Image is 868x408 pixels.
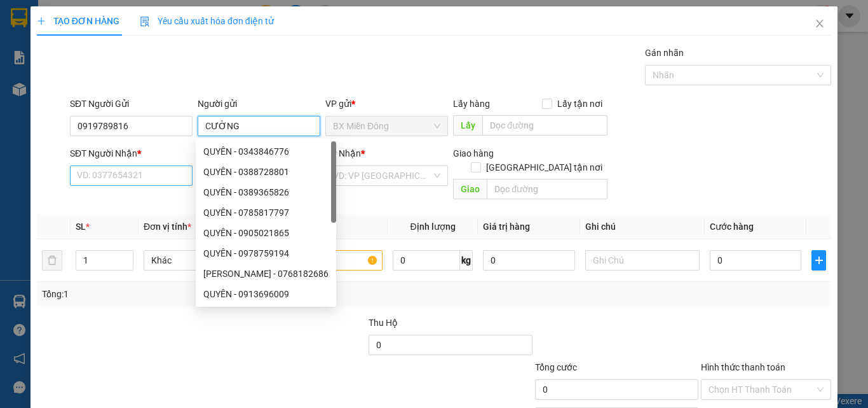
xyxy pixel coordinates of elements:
[37,16,119,26] span: TẠO ĐƠN HÀNG
[203,246,329,260] div: QUYÊN - 0978759194
[203,287,329,301] div: QUYÊN - 0913696009
[815,18,825,29] span: close
[552,97,607,111] span: Lấy tận nơi
[203,185,329,199] div: QUYÊN - 0389365826
[196,264,336,284] div: NGỌC QUYÊN - 0768182686
[6,70,67,94] b: 339 Đinh Bộ Lĩnh, P26
[196,141,336,162] div: QUYÊN - 0343846776
[196,223,336,243] div: QUYÊN - 0905021865
[325,97,448,111] div: VP gửi
[198,97,320,111] div: Người gửi
[482,115,607,136] input: Dọc đường
[325,148,361,158] span: VP Nhận
[453,179,487,199] span: Giao
[140,16,274,26] span: Yêu cầu xuất hóa đơn điện tử
[203,226,329,240] div: QUYÊN - 0905021865
[203,267,329,281] div: [PERSON_NAME] - 0768182686
[196,182,336,202] div: QUYÊN - 0389365826
[42,287,336,301] div: Tổng: 1
[535,362,577,372] span: Tổng cước
[6,54,88,68] li: VP BX Miền Đông
[701,362,785,372] label: Hình thức thanh toán
[37,17,46,25] span: plus
[481,160,607,174] span: [GEOGRAPHIC_DATA] tận nơi
[70,146,193,160] div: SĐT Người Nhận
[6,71,15,80] span: environment
[487,179,607,199] input: Dọc đường
[453,115,482,136] span: Lấy
[151,251,250,270] span: Khác
[196,162,336,182] div: QUYÊN - 0388728801
[710,222,754,232] span: Cước hàng
[196,284,336,304] div: QUYÊN - 0913696009
[585,250,700,271] input: Ghi Chú
[144,222,191,232] span: Đơn vị tính
[460,250,473,271] span: kg
[483,250,574,271] input: 0
[6,6,184,31] li: Cúc Tùng
[453,99,490,109] span: Lấy hàng
[580,215,705,239] th: Ghi chú
[811,250,826,271] button: plus
[140,17,150,27] img: icon
[369,318,398,328] span: Thu Hộ
[203,206,329,220] div: QUYÊN - 0785817797
[42,250,62,271] button: delete
[453,148,494,158] span: Giao hàng
[483,222,530,232] span: Giá trị hàng
[802,6,837,42] button: Close
[76,222,86,232] span: SL
[410,222,455,232] span: Định lượng
[70,97,193,111] div: SĐT Người Gửi
[196,243,336,264] div: QUYÊN - 0978759194
[203,165,329,179] div: QUYÊN - 0388728801
[645,48,684,58] label: Gán nhãn
[196,202,336,223] div: QUYÊN - 0785817797
[812,255,825,265] span: plus
[203,144,329,158] div: QUYÊN - 0343846776
[333,116,440,136] span: BX Miền Đông
[88,54,169,96] li: VP BX Phía Nam [GEOGRAPHIC_DATA]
